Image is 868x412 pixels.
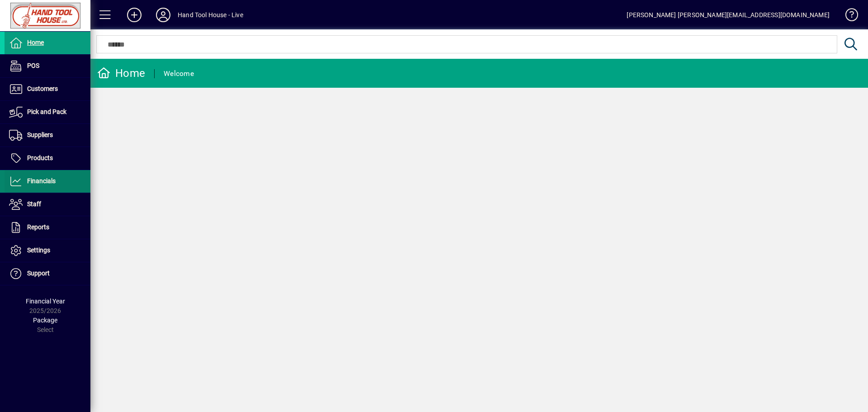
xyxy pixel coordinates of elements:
[27,246,50,254] span: Settings
[27,85,58,92] span: Customers
[5,216,90,239] a: Reports
[27,62,39,69] span: POS
[839,2,857,31] a: Knowledge Base
[27,270,50,277] span: Support
[164,66,194,81] div: Welcome
[27,223,49,231] span: Reports
[27,108,66,115] span: Pick and Pack
[27,200,41,208] span: Staff
[5,193,90,216] a: Staff
[5,55,90,77] a: POS
[120,7,149,23] button: Add
[149,7,178,23] button: Profile
[5,262,90,285] a: Support
[627,8,830,22] div: [PERSON_NAME] [PERSON_NAME][EMAIL_ADDRESS][DOMAIN_NAME]
[178,8,243,22] div: Hand Tool House - Live
[33,317,57,324] span: Package
[5,239,90,262] a: Settings
[26,298,65,305] span: Financial Year
[5,170,90,193] a: Financials
[97,66,145,81] div: Home
[27,154,53,161] span: Products
[27,131,53,138] span: Suppliers
[5,124,90,147] a: Suppliers
[27,39,44,46] span: Home
[5,147,90,170] a: Products
[5,101,90,123] a: Pick and Pack
[27,177,56,185] span: Financials
[5,78,90,100] a: Customers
